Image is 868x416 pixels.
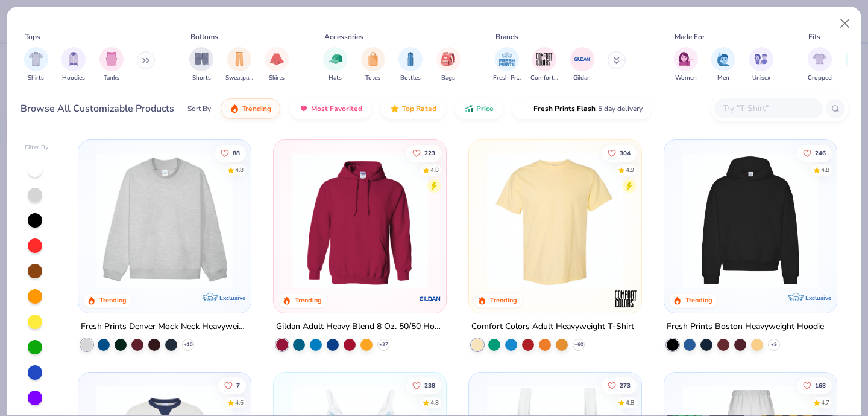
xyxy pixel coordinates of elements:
[570,47,594,83] button: filter button
[602,377,637,394] button: Like
[602,144,637,161] button: Like
[674,47,698,83] button: filter button
[614,287,638,311] img: Comfort Colors logo
[805,294,831,302] span: Exclusive
[105,52,118,66] img: Tanks Image
[711,47,735,83] div: filter for Men
[67,52,80,66] img: Hoodies Image
[512,98,652,119] button: Fresh Prints Flash5 day delivery
[749,47,773,83] div: filter for Unisex
[533,104,596,114] span: Fresh Prints Flash
[722,101,814,115] input: Try "T-Shirt"
[400,74,421,83] span: Bottles
[441,52,454,66] img: Bags Image
[233,150,241,156] span: 88
[530,47,558,83] button: filter button
[195,52,209,66] img: Shorts Image
[28,74,44,83] span: Shirts
[629,152,777,289] img: e55d29c3-c55d-459c-bfd9-9b1c499ab3c6
[189,47,213,83] div: filter for Shorts
[675,74,697,83] span: Women
[598,102,643,116] span: 5 day delivery
[436,47,461,83] div: filter for Bags
[771,341,777,348] span: + 9
[808,47,832,83] div: filter for Cropped
[236,398,244,407] div: 4.6
[329,52,342,66] img: Hats Image
[219,294,245,302] span: Exclusive
[187,103,211,114] div: Sort By
[225,74,253,83] span: Sweatpants
[236,165,244,174] div: 4.8
[430,165,439,174] div: 4.8
[270,52,284,66] img: Skirts Image
[190,31,218,42] div: Bottoms
[667,319,824,334] div: Fresh Prints Boston Heavyweight Hoodie
[99,47,124,83] div: filter for Tanks
[221,98,280,119] button: Trending
[573,74,591,83] span: Gildan
[406,377,441,394] button: Like
[455,98,503,119] button: Price
[813,52,826,66] img: Cropped Image
[679,52,693,66] img: Women Image
[25,31,40,42] div: Tops
[365,74,380,83] span: Totes
[676,152,825,289] img: 91acfc32-fd48-4d6b-bdad-a4c1a30ac3fc
[821,165,829,174] div: 4.8
[290,98,371,119] button: Most Favorited
[361,47,385,83] button: filter button
[808,74,832,83] span: Cropped
[574,341,583,348] span: + 60
[104,74,119,83] span: Tanks
[430,398,439,407] div: 4.8
[311,104,362,114] span: Most Favorited
[436,47,461,83] button: filter button
[192,74,211,83] span: Shorts
[99,47,124,83] button: filter button
[471,319,634,334] div: Comfort Colors Adult Heavyweight T-Shirt
[189,47,213,83] button: filter button
[61,47,86,83] button: filter button
[754,52,768,66] img: Unisex Image
[225,47,253,83] div: filter for Sweatpants
[225,47,253,83] button: filter button
[573,50,591,68] img: Gildan Image
[361,47,385,83] div: filter for Totes
[493,74,521,83] span: Fresh Prints
[381,98,445,119] button: Top Rated
[265,47,289,83] div: filter for Skirts
[424,150,435,156] span: 223
[90,152,239,289] img: f5d85501-0dbb-4ee4-b115-c08fa3845d83
[230,104,239,114] img: trending.gif
[808,31,820,42] div: Fits
[530,74,558,83] span: Comfort Colors
[299,104,309,114] img: most_fav.gif
[237,382,241,388] span: 7
[276,319,444,334] div: Gildan Adult Heavy Blend 8 Oz. 50/50 Hooded Sweatshirt
[815,382,826,388] span: 168
[441,74,455,83] span: Bags
[752,74,770,83] span: Unisex
[521,104,531,114] img: flash.gif
[323,47,347,83] div: filter for Hats
[219,377,247,394] button: Like
[424,382,435,388] span: 238
[476,104,494,114] span: Price
[495,31,518,42] div: Brands
[434,152,582,289] img: a164e800-7022-4571-a324-30c76f641635
[20,101,174,116] div: Browse All Customizable Products
[233,52,246,66] img: Sweatpants Image
[24,47,48,83] button: filter button
[366,52,380,66] img: Totes Image
[717,52,730,66] img: Men Image
[25,143,49,152] div: Filter By
[797,144,832,161] button: Like
[215,144,247,161] button: Like
[24,47,48,83] div: filter for Shirts
[815,150,826,156] span: 246
[493,47,521,83] button: filter button
[62,74,85,83] span: Hoodies
[324,31,363,42] div: Accessories
[717,74,729,83] span: Men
